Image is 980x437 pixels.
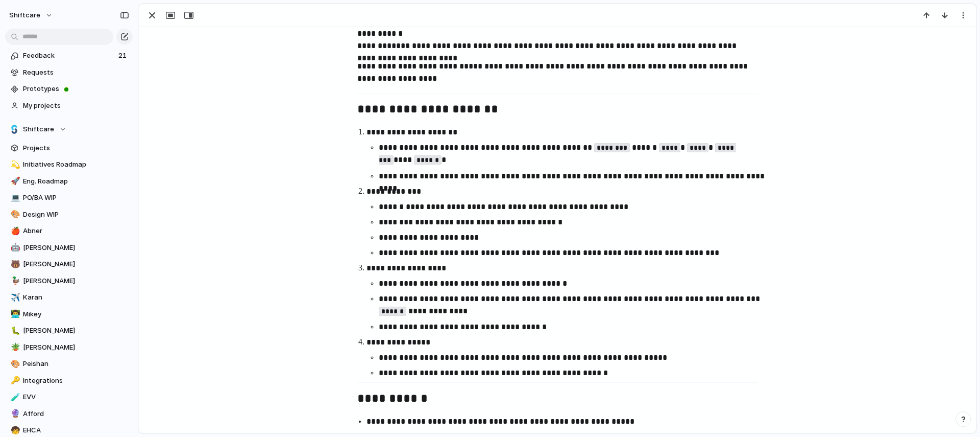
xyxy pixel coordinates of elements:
[23,243,129,253] span: [PERSON_NAME]
[9,342,19,353] button: 🪴
[9,292,19,303] button: ✈️
[5,373,133,388] a: 🔑Integrations
[11,341,18,353] div: 🪴
[9,10,40,20] span: shiftcare
[23,84,129,94] span: Prototypes
[9,359,19,369] button: 🎨
[11,225,18,237] div: 🍎
[11,308,18,320] div: 👨‍💻
[23,124,54,134] span: Shiftcare
[9,159,19,170] button: 💫
[9,409,19,419] button: 🔮
[9,243,19,253] button: 🤖
[5,323,133,338] a: 🐛[PERSON_NAME]
[5,190,133,205] a: 💻PO/BA WIP
[5,307,133,322] a: 👨‍💻Mikey
[23,425,129,435] span: EHCA
[118,51,129,61] span: 21
[5,257,133,272] a: 🐻[PERSON_NAME]
[23,359,129,369] span: Peishan
[5,174,133,189] a: 🚀Eng. Roadmap
[23,259,129,269] span: [PERSON_NAME]
[9,210,19,220] button: 🎨
[5,141,133,156] a: Projects
[23,226,129,236] span: Abner
[5,48,133,63] a: Feedback21
[11,292,18,304] div: ✈️
[23,276,129,286] span: [PERSON_NAME]
[23,51,115,61] span: Feedback
[5,65,133,80] a: Requests
[9,193,19,203] button: 💻
[11,408,18,420] div: 🔮
[23,159,129,170] span: Initiatives Roadmap
[5,98,133,113] a: My projects
[11,175,18,187] div: 🚀
[5,81,133,97] a: Prototypes
[9,176,19,187] button: 🚀
[5,157,133,172] a: 💫Initiatives Roadmap
[23,392,129,402] span: EVV
[23,409,129,419] span: Afford
[23,193,129,203] span: PO/BA WIP
[5,273,133,289] a: 🦆[PERSON_NAME]
[9,392,19,402] button: 🧪
[23,143,129,153] span: Projects
[11,209,18,220] div: 🎨
[11,358,18,370] div: 🎨
[11,325,18,337] div: 🐛
[5,389,133,405] a: 🧪EVV
[5,406,133,422] a: 🔮Afford
[23,326,129,336] span: [PERSON_NAME]
[23,101,129,111] span: My projects
[9,326,19,336] button: 🐛
[9,309,19,319] button: 👨‍💻
[9,226,19,236] button: 🍎
[5,122,133,137] button: Shiftcare
[11,192,18,204] div: 💻
[11,392,18,403] div: 🧪
[5,290,133,305] a: ✈️Karan
[5,240,133,256] a: 🤖[PERSON_NAME]
[9,276,19,286] button: 🦆
[11,275,18,287] div: 🦆
[11,159,18,171] div: 💫
[9,425,19,435] button: 🧒
[5,356,133,372] a: 🎨Peishan
[5,207,133,222] a: 🎨Design WIP
[5,7,58,24] button: shiftcare
[11,375,18,386] div: 🔑
[5,340,133,355] a: 🪴[PERSON_NAME]
[11,425,18,436] div: 🧒
[23,376,129,386] span: Integrations
[11,259,18,270] div: 🐻
[23,67,129,78] span: Requests
[9,376,19,386] button: 🔑
[23,342,129,353] span: [PERSON_NAME]
[23,309,129,319] span: Mikey
[23,292,129,303] span: Karan
[23,210,129,220] span: Design WIP
[5,223,133,239] a: 🍎Abner
[11,242,18,254] div: 🤖
[23,176,129,187] span: Eng. Roadmap
[9,259,19,269] button: 🐻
